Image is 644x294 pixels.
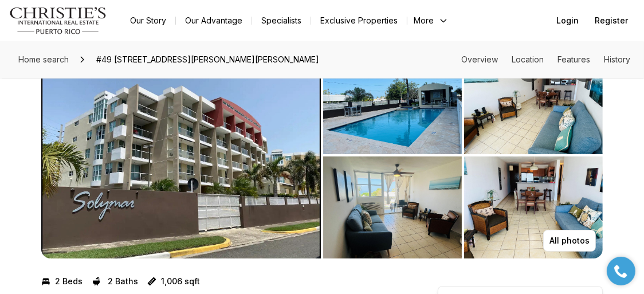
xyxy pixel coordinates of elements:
p: 2 Baths [108,277,138,286]
button: View image gallery [464,156,603,258]
a: Exclusive Properties [311,13,407,29]
button: All photos [543,230,596,252]
button: View image gallery [41,52,321,258]
img: logo [9,7,107,34]
button: View image gallery [323,52,462,154]
a: Skip to: Features [557,54,590,64]
button: More [407,13,455,29]
button: View image gallery [464,52,603,154]
p: 2 Beds [55,277,83,286]
button: View image gallery [323,156,462,258]
a: Home search [14,50,73,69]
button: Register [588,9,635,32]
a: Our Advantage [176,13,252,29]
a: Specialists [252,13,311,29]
nav: Page section menu [461,55,630,64]
a: Our Story [121,13,175,29]
a: Skip to: Overview [461,54,498,64]
li: 2 of 7 [323,52,603,258]
span: Register [595,16,628,25]
span: #49 [STREET_ADDRESS][PERSON_NAME][PERSON_NAME] [92,50,324,69]
li: 1 of 7 [41,52,321,258]
button: Login [549,9,586,32]
span: Login [556,16,579,25]
span: Home search [18,54,69,64]
p: 1,006 sqft [161,277,200,286]
a: Skip to: Location [512,54,544,64]
div: Listing Photos [41,52,603,258]
p: All photos [549,236,590,245]
a: Skip to: History [604,54,630,64]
